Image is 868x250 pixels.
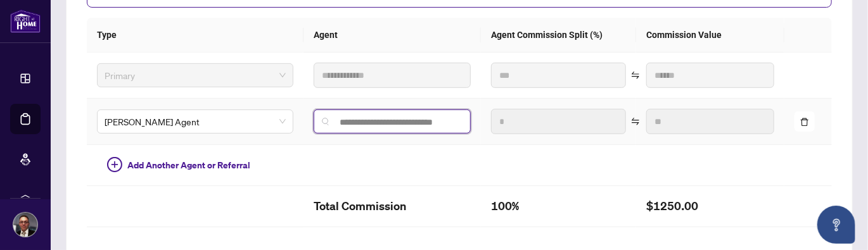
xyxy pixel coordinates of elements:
[107,157,122,172] span: plus-circle
[87,18,303,53] th: Type
[97,155,260,175] button: Add Another Agent or Referral
[636,18,784,53] th: Commission Value
[303,18,481,53] th: Agent
[491,196,626,216] h2: 100%
[105,66,286,85] span: Primary
[817,206,855,244] button: Open asap
[13,213,37,237] img: Profile Icon
[631,71,640,80] span: swap
[646,196,774,216] h2: $1250.00
[322,118,329,125] img: search_icon
[314,196,471,216] h2: Total Commission
[127,158,250,172] span: Add Another Agent or Referral
[105,112,286,131] span: RAHR Agent
[10,9,41,33] img: logo
[631,117,640,126] span: swap
[481,18,636,53] th: Agent Commission Split (%)
[800,118,809,127] span: delete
